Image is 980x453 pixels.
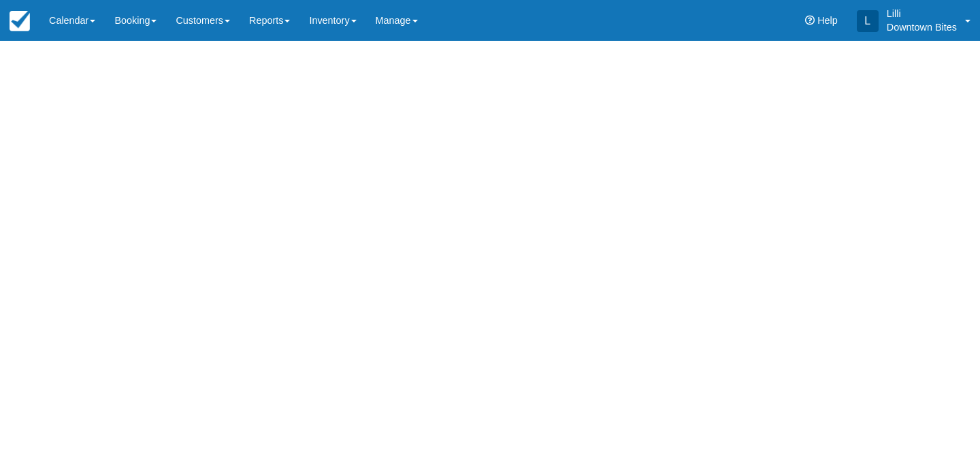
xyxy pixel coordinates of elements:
[887,7,957,20] p: Lilli
[805,16,815,25] i: Help
[887,20,957,34] p: Downtown Bites
[817,15,838,26] span: Help
[857,10,879,32] div: L
[10,11,30,31] img: checkfront-main-nav-mini-logo.png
